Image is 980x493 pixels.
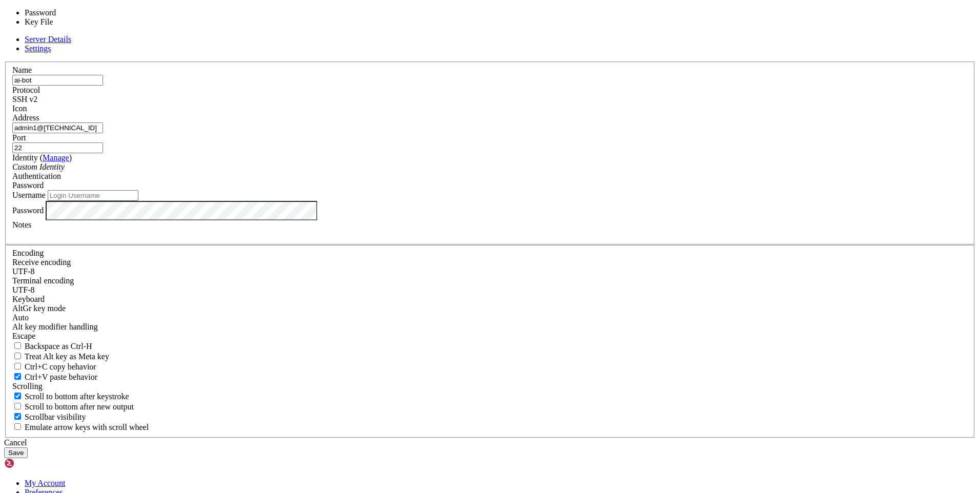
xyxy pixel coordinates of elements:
span: ( ) [40,153,72,162]
div: Auto [12,313,968,322]
input: Scrollbar visibility [14,413,21,420]
label: Scrolling [12,382,43,391]
input: Login Username [48,190,138,201]
span: SSH v2 [12,95,37,104]
a: Manage [43,153,69,162]
div: Escape [12,332,968,341]
input: Ctrl+V paste behavior [14,373,21,380]
label: When using the alternative screen buffer, and DECCKM (Application Cursor Keys) is active, mouse w... [12,423,149,432]
label: Icon [12,104,27,113]
div: Custom Identity [12,162,968,172]
span: Ctrl+V paste behavior [25,373,97,381]
span: UTF-8 [12,285,35,294]
label: Address [12,113,39,122]
label: Password [12,206,44,214]
label: The default terminal encoding. ISO-2022 enables character map translations (like graphics maps). ... [12,276,74,285]
span: Ctrl+C copy behavior [25,362,96,371]
label: Port [12,133,26,142]
input: Scroll to bottom after keystroke [14,393,21,399]
label: Identity [12,153,72,162]
input: Host Name or IP [12,122,103,133]
label: Encoding [12,249,44,257]
span: Treat Alt key as Meta key [25,352,109,361]
i: Custom Identity [12,162,65,171]
label: The vertical scrollbar mode. [12,413,86,421]
label: Name [12,66,32,74]
span: Scroll to bottom after new output [25,402,134,411]
label: Set the expected encoding for data received from the host. If the encodings do not match, visual ... [12,258,71,266]
input: Backspace as Ctrl-H [14,342,21,349]
li: Password [25,8,110,17]
a: Server Details [25,35,71,44]
label: Ctrl+V pastes if true, sends ^V to host if false. Ctrl+Shift+V sends ^V to host if true, pastes i... [12,373,97,381]
button: Save [4,447,28,458]
input: Server Name [12,75,103,86]
label: Username [12,191,46,199]
input: Ctrl+C copy behavior [14,363,21,369]
span: Scrollbar visibility [25,413,86,421]
div: UTF-8 [12,285,968,295]
img: Shellngn [4,458,63,468]
input: Emulate arrow keys with scroll wheel [14,423,21,430]
label: Ctrl-C copies if true, send ^C to host if false. Ctrl-Shift-C sends ^C to host if true, copies if... [12,362,96,371]
label: Protocol [12,86,40,94]
label: Controls how the Alt key is handled. Escape: Send an ESC prefix. 8-Bit: Add 128 to the typed char... [12,322,98,331]
span: Password [12,181,44,190]
label: Scroll to bottom after new output. [12,402,134,411]
a: Settings [25,44,51,53]
div: SSH v2 [12,95,968,104]
label: Notes [12,220,31,229]
div: Cancel [4,438,976,447]
label: If true, the backspace should send BS ('\x08', aka ^H). Otherwise the backspace key should send '... [12,342,92,351]
div: Password [12,181,968,190]
li: Key File [25,17,110,27]
input: Scroll to bottom after new output [14,403,21,409]
input: Treat Alt key as Meta key [14,353,21,359]
label: Whether the Alt key acts as a Meta key or as a distinct Alt key. [12,352,109,361]
span: Backspace as Ctrl-H [25,342,92,351]
a: My Account [25,479,66,487]
span: Scroll to bottom after keystroke [25,392,129,401]
span: Escape [12,332,35,340]
input: Port Number [12,142,103,153]
label: Set the expected encoding for data received from the host. If the encodings do not match, visual ... [12,304,66,313]
label: Whether to scroll to the bottom on any keystroke. [12,392,129,401]
label: Keyboard [12,295,45,303]
span: UTF-8 [12,267,35,276]
span: Emulate arrow keys with scroll wheel [25,423,149,432]
span: Auto [12,313,29,322]
div: UTF-8 [12,267,968,276]
label: Authentication [12,172,61,180]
